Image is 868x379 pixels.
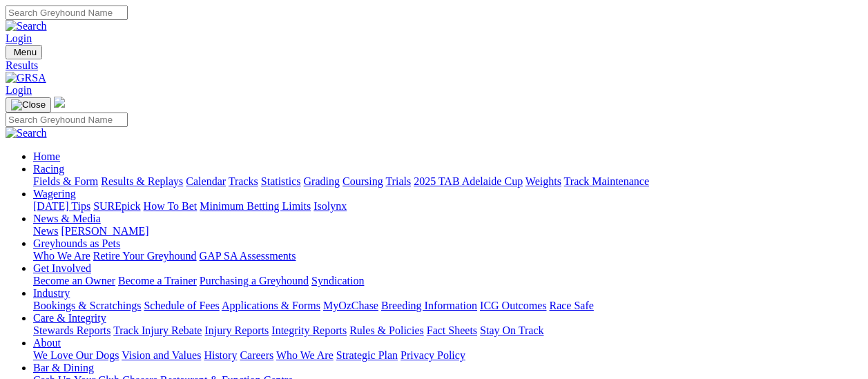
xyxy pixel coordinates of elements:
[222,300,320,311] a: Applications & Forms
[427,324,477,336] a: Fact Sheets
[33,213,101,224] a: News & Media
[204,324,269,336] a: Injury Reports
[200,250,296,262] a: GAP SA Assessments
[33,200,862,213] div: Wagering
[144,300,219,311] a: Schedule of Fees
[33,362,94,373] a: Bar & Dining
[33,349,119,361] a: We Love Our Dogs
[33,225,862,237] div: News & Media
[33,225,58,237] a: News
[33,200,90,212] a: [DATE] Tips
[271,324,347,336] a: Integrity Reports
[14,47,37,57] span: Menu
[6,72,46,84] img: GRSA
[33,188,76,200] a: Wagering
[93,200,140,212] a: SUREpick
[314,200,347,212] a: Isolynx
[101,175,183,187] a: Results & Replays
[33,287,70,299] a: Industry
[6,20,47,32] img: Search
[93,250,197,262] a: Retire Your Greyhound
[6,127,47,139] img: Search
[33,324,862,337] div: Care & Integrity
[118,275,197,286] a: Become a Trainer
[33,163,64,175] a: Racing
[549,300,593,311] a: Race Safe
[33,175,862,188] div: Racing
[564,175,649,187] a: Track Maintenance
[6,113,128,127] input: Search
[304,175,340,187] a: Grading
[33,237,120,249] a: Greyhounds as Pets
[6,97,51,113] button: Toggle navigation
[54,97,65,108] img: logo-grsa-white.png
[343,175,383,187] a: Coursing
[6,6,128,20] input: Search
[261,175,301,187] a: Statistics
[33,312,106,324] a: Care & Integrity
[480,300,546,311] a: ICG Outcomes
[61,225,148,237] a: [PERSON_NAME]
[349,324,424,336] a: Rules & Policies
[186,175,226,187] a: Calendar
[200,200,311,212] a: Minimum Betting Limits
[385,175,411,187] a: Trials
[240,349,273,361] a: Careers
[204,349,237,361] a: History
[33,300,862,312] div: Industry
[401,349,465,361] a: Privacy Policy
[33,150,60,162] a: Home
[33,324,110,336] a: Stewards Reports
[323,300,378,311] a: MyOzChase
[336,349,398,361] a: Strategic Plan
[381,300,477,311] a: Breeding Information
[311,275,364,286] a: Syndication
[229,175,258,187] a: Tracks
[6,45,42,59] button: Toggle navigation
[276,349,334,361] a: Who We Are
[33,275,115,286] a: Become an Owner
[33,250,90,262] a: Who We Are
[33,300,141,311] a: Bookings & Scratchings
[414,175,523,187] a: 2025 TAB Adelaide Cup
[33,349,862,362] div: About
[122,349,201,361] a: Vision and Values
[33,175,98,187] a: Fields & Form
[144,200,197,212] a: How To Bet
[33,275,862,287] div: Get Involved
[6,59,862,72] a: Results
[6,32,32,44] a: Login
[11,99,46,110] img: Close
[480,324,543,336] a: Stay On Track
[525,175,561,187] a: Weights
[33,250,862,262] div: Greyhounds as Pets
[6,84,32,96] a: Login
[113,324,202,336] a: Track Injury Rebate
[33,262,91,274] a: Get Involved
[33,337,61,349] a: About
[200,275,309,286] a: Purchasing a Greyhound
